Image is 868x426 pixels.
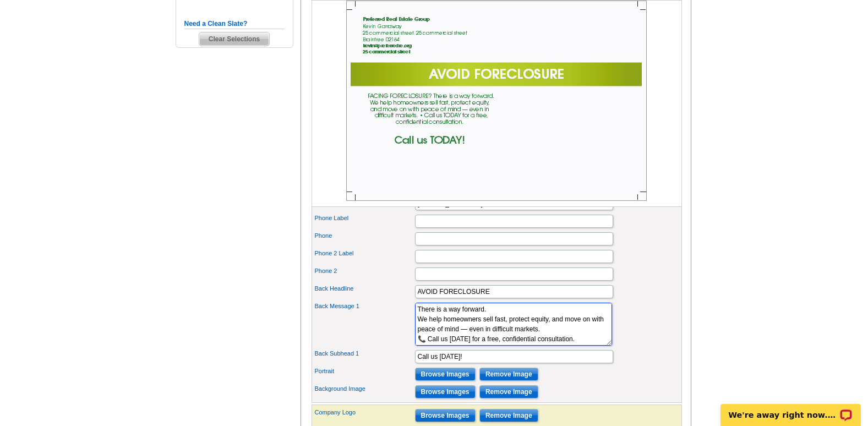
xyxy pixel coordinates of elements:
label: Phone 2 [315,266,414,276]
input: Remove Image [479,368,538,381]
img: Z18894744_00001_2.jpg [346,1,647,201]
h5: Need a Clean Slate? [184,19,285,29]
label: Company Logo [315,408,414,417]
input: Browse Images [415,409,476,422]
span: Clear Selections [199,32,269,46]
label: Phone [315,231,414,241]
label: Back Subhead 1 [315,349,414,358]
label: Phone Label [315,214,414,223]
label: Back Message 1 [315,302,414,311]
input: Remove Image [479,409,538,422]
input: Browse Images [415,385,476,398]
input: Remove Image [479,385,538,398]
label: Back Headline [315,284,414,293]
input: Browse Images [415,368,476,381]
label: Portrait [315,367,414,376]
iframe: LiveChat chat widget [713,391,868,426]
textarea: FACING FORECLOSURE? There is a way forward. We help homeowners sell fast, protect equity, and mov... [415,303,612,346]
label: Background Image [315,384,414,394]
label: Phone 2 Label [315,249,414,258]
